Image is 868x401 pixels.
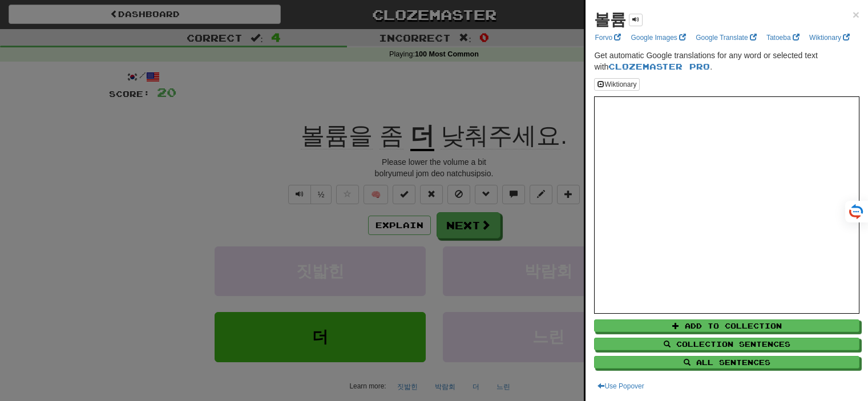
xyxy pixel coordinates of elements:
span: × [853,8,859,21]
a: Google Images [627,31,689,44]
button: Add to Collection [594,319,859,332]
a: Google Translate [692,31,760,44]
a: Forvo [591,31,624,44]
a: Clozemaster Pro [608,62,710,71]
button: Close [853,9,859,21]
button: Collection Sentences [594,338,859,350]
button: Wiktionary [594,78,640,91]
button: All Sentences [594,356,859,368]
button: Use Popover [594,380,647,392]
a: Wiktionary [806,31,853,44]
p: Get automatic Google translations for any word or selected text with . [594,50,859,72]
strong: 볼륨 [594,11,626,29]
a: Tatoeba [763,31,803,44]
